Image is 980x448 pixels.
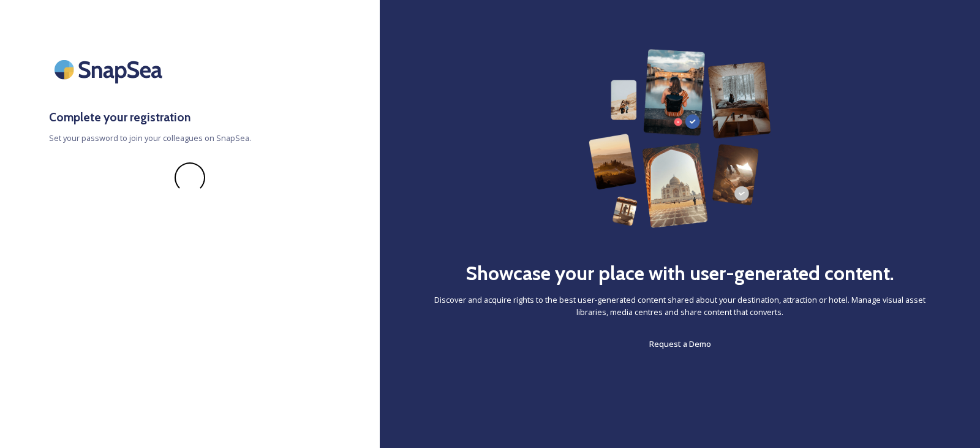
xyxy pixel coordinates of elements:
[649,338,711,349] span: Request a Demo
[49,108,331,126] h3: Complete your registration
[429,294,931,317] span: Discover and acquire rights to the best user-generated content shared about your destination, att...
[649,336,711,351] a: Request a Demo
[589,49,771,228] img: 63b42ca75bacad526042e722_Group%20154-p-800.png
[466,259,894,288] h2: Showcase your place with user-generated content.
[49,49,171,90] img: SnapSea Logo
[49,132,331,144] span: Set your password to join your colleagues on SnapSea.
